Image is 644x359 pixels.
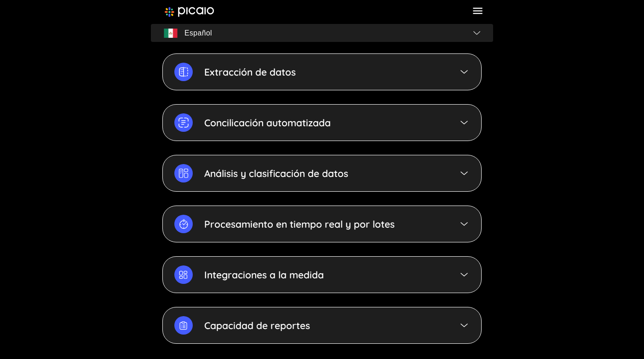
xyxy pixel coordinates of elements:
[174,265,193,284] img: func-card-tablet-img
[459,218,470,230] img: func-card-tablet-arrow
[459,320,470,331] img: func-card-tablet-arrow
[204,319,310,332] p: Capacidad de reportes
[459,66,470,77] img: func-card-tablet-arrow
[165,7,214,17] img: image
[204,65,296,78] p: Extracción de datos
[174,316,193,335] img: func-card-tablet-img
[459,269,470,280] img: func-card-tablet-arrow
[473,31,480,35] img: flag
[174,63,193,81] img: func-card-tablet-img
[174,164,193,182] img: func-card-tablet-img
[204,268,324,281] p: Integraciones a la medida
[164,29,178,38] img: flag
[184,27,212,40] span: Español
[204,218,395,230] p: Procesamiento en tiempo real y por lotes
[151,24,493,42] button: flagEspañolflag
[459,168,470,179] img: func-card-tablet-arrow
[174,113,193,132] img: func-card-tablet-img
[459,117,470,128] img: func-card-tablet-arrow
[174,215,193,233] img: func-card-tablet-img
[204,116,331,129] p: Concilicación automatizada
[204,167,348,180] p: Análisis y clasificación de datos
